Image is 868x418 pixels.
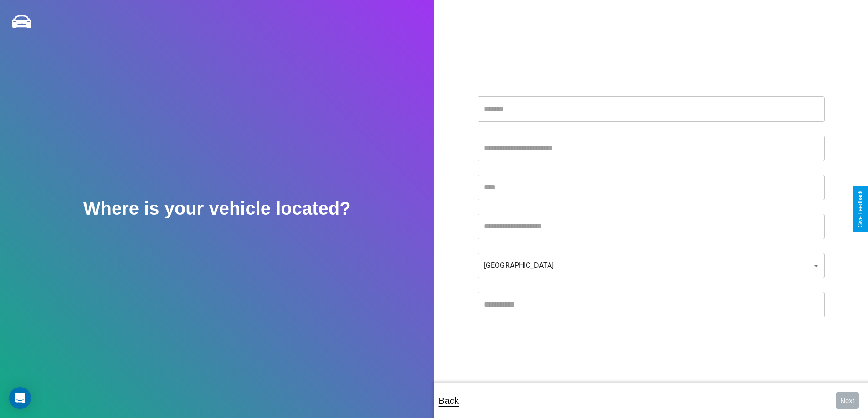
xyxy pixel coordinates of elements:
[83,198,351,219] h2: Where is your vehicle located?
[439,393,459,409] p: Back
[857,191,863,227] div: Give Feedback
[836,392,859,409] button: Next
[478,253,825,278] div: [GEOGRAPHIC_DATA]
[9,387,31,409] div: Open Intercom Messenger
